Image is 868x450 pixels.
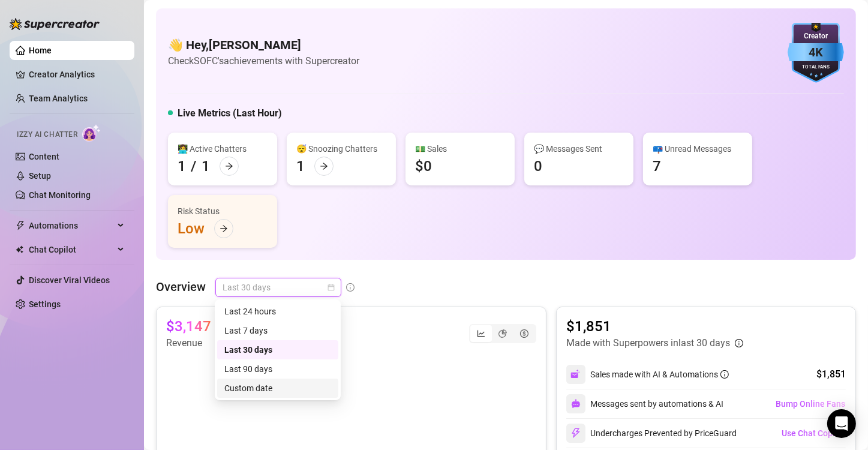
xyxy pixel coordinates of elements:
[782,428,845,438] span: Use Chat Copilot
[82,124,101,142] img: AI Chatter
[720,370,729,379] span: info-circle
[224,324,331,337] div: Last 7 days
[346,283,355,292] span: info-circle
[320,162,328,170] span: arrow-right
[653,157,661,176] div: 7
[156,278,206,296] article: Overview
[29,299,61,309] a: Settings
[220,224,228,233] span: arrow-right
[178,157,186,176] div: 1
[225,162,233,170] span: arrow-right
[775,394,846,413] button: Bump Online Fans
[16,221,25,230] span: thunderbolt
[29,94,88,103] a: Team Analytics
[590,368,729,381] div: Sales made with AI & Automations
[781,424,846,443] button: Use Chat Copilot
[534,142,624,155] div: 💬 Messages Sent
[224,362,331,376] div: Last 90 days
[570,369,581,380] img: svg%3e
[566,317,743,336] article: $1,851
[29,65,125,84] a: Creator Analytics
[566,336,730,350] article: Made with Superpowers in last 30 days
[178,205,268,218] div: Risk Status
[16,245,23,254] img: Chat Copilot
[178,106,282,121] h5: Live Metrics (Last Hour)
[217,359,338,379] div: Last 90 days
[29,46,52,55] a: Home
[29,152,59,161] a: Content
[178,142,268,155] div: 👩‍💻 Active Chatters
[469,324,536,343] div: segmented control
[788,31,844,42] div: Creator
[17,129,77,140] span: Izzy AI Chatter
[168,53,359,68] article: Check SOFC's achievements with Supercreator
[653,142,743,155] div: 📪 Unread Messages
[217,302,338,321] div: Last 24 hours
[224,305,331,318] div: Last 24 hours
[788,43,844,62] div: 4K
[217,379,338,398] div: Custom date
[534,157,542,176] div: 0
[29,216,114,235] span: Automations
[224,343,331,356] div: Last 30 days
[202,157,210,176] div: 1
[10,18,100,30] img: logo-BBDzfeDw.svg
[296,157,305,176] div: 1
[223,278,334,296] span: Last 30 days
[566,424,737,443] div: Undercharges Prevented by PriceGuard
[29,171,51,181] a: Setup
[166,336,239,350] article: Revenue
[570,428,581,439] img: svg%3e
[328,284,335,291] span: calendar
[827,409,856,438] div: Open Intercom Messenger
[217,321,338,340] div: Last 7 days
[217,340,338,359] div: Last 30 days
[415,157,432,176] div: $0
[415,142,505,155] div: 💵 Sales
[29,190,91,200] a: Chat Monitoring
[776,399,845,409] span: Bump Online Fans
[168,37,359,53] h4: 👋 Hey, [PERSON_NAME]
[571,399,581,409] img: svg%3e
[566,394,723,413] div: Messages sent by automations & AI
[498,329,507,338] span: pie-chart
[296,142,386,155] div: 😴 Snoozing Chatters
[29,240,114,259] span: Chat Copilot
[735,339,743,347] span: info-circle
[788,64,844,71] div: Total Fans
[788,23,844,83] img: blue-badge-DgoSNQY1.svg
[224,382,331,395] div: Custom date
[816,367,846,382] div: $1,851
[29,275,110,285] a: Discover Viral Videos
[477,329,485,338] span: line-chart
[520,329,528,338] span: dollar-circle
[166,317,211,336] article: $3,147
